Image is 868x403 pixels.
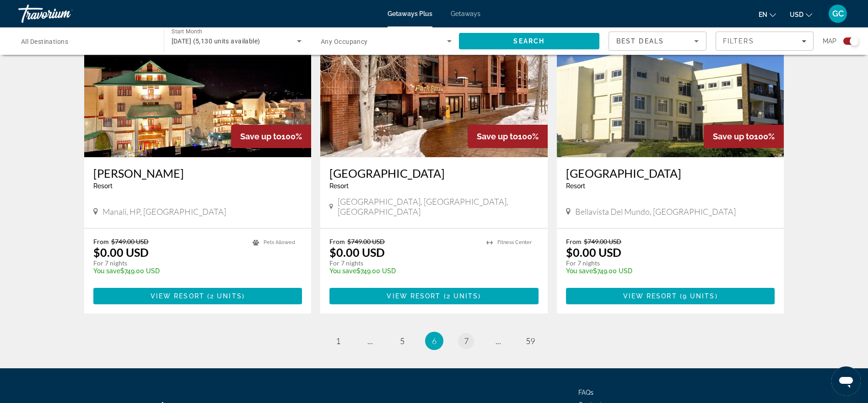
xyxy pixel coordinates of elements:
[347,238,385,245] span: $749.00 USD
[477,132,518,141] span: Save up to
[336,336,340,346] span: 1
[832,9,844,18] span: GC
[400,336,404,346] span: 5
[713,132,754,141] span: Save up to
[151,292,205,300] span: View Resort
[102,207,226,217] span: Manali, HP, [GEOGRAPHIC_DATA]
[566,259,766,267] p: For 7 nights
[677,292,718,300] span: ( )
[320,11,548,157] img: Park Plaza
[93,267,120,275] span: You save
[93,288,302,304] button: View Resort(2 units)
[464,336,469,346] span: 7
[205,292,245,300] span: ( )
[497,239,532,245] span: Fitness Center
[683,292,715,300] span: 9 units
[432,336,437,346] span: 6
[716,32,814,51] button: Filters
[496,336,501,346] span: ...
[557,11,784,157] img: Horizonte Hotel Spa & Resort
[468,125,548,148] div: 100%
[172,28,202,35] span: Start Month
[210,292,242,300] span: 2 units
[578,389,593,396] a: FAQs
[111,238,149,245] span: $749.00 USD
[616,37,664,45] span: Best Deals
[264,239,295,245] span: Pets Allowed
[704,125,784,148] div: 100%
[723,37,754,45] span: Filters
[566,166,775,180] a: [GEOGRAPHIC_DATA]
[584,238,621,245] span: $749.00 USD
[566,238,582,245] span: From
[84,11,312,157] img: Sterling Manali
[93,166,302,180] a: [PERSON_NAME]
[172,37,260,45] span: [DATE] (5,130 units available)
[93,245,149,259] p: $0.00 USD
[831,366,861,396] iframe: Button to launch messaging window
[566,182,585,190] span: Resort
[575,207,736,217] span: Bellavista del Mundo, [GEOGRAPHIC_DATA]
[321,38,368,45] span: Any Occupancy
[240,132,281,141] span: Save up to
[566,267,766,275] p: $749.00 USD
[823,35,836,48] span: Map
[526,336,535,346] span: 59
[459,33,600,49] button: Search
[329,245,385,259] p: $0.00 USD
[329,166,539,180] a: [GEOGRAPHIC_DATA]
[759,8,776,21] button: Change language
[451,10,480,17] a: Getaways
[93,238,109,245] span: From
[441,292,481,300] span: ( )
[93,259,244,267] p: For 7 nights
[84,332,784,350] nav: Pagination
[93,182,113,190] span: Resort
[566,245,621,259] p: $0.00 USD
[616,36,699,47] mat-select: Sort by
[231,125,311,148] div: 100%
[388,10,432,17] a: Getaways Plus
[21,36,152,47] input: Select destination
[826,4,850,23] button: User Menu
[329,259,477,267] p: For 7 nights
[21,38,68,45] span: All Destinations
[329,238,345,245] span: From
[790,8,812,21] button: Change currency
[387,292,441,300] span: View Resort
[329,182,349,190] span: Resort
[93,267,244,275] p: $749.00 USD
[329,267,477,275] p: $749.00 USD
[329,288,539,304] button: View Resort(2 units)
[513,37,545,45] span: Search
[329,267,356,275] span: You save
[367,336,373,346] span: ...
[447,292,479,300] span: 2 units
[790,11,803,18] span: USD
[18,2,110,26] a: Travorium
[338,196,539,217] span: [GEOGRAPHIC_DATA], [GEOGRAPHIC_DATA], [GEOGRAPHIC_DATA]
[566,288,775,304] button: View Resort(9 units)
[759,11,767,18] span: en
[566,267,593,275] span: You save
[623,292,677,300] span: View Resort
